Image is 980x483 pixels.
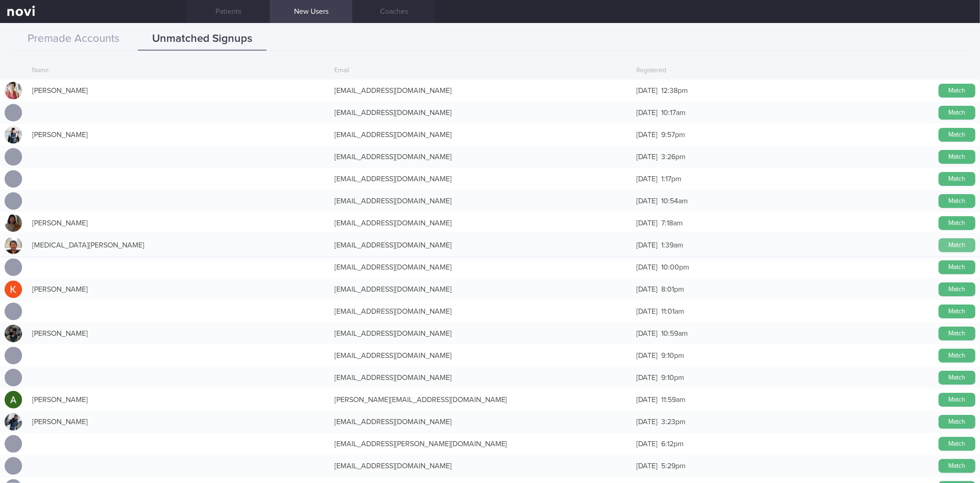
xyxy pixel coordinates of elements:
[939,150,975,164] button: Match
[939,282,975,296] button: Match
[939,172,975,186] button: Match
[28,236,330,254] div: [MEDICAL_DATA][PERSON_NAME]
[939,393,975,407] button: Match
[330,258,632,276] div: [EMAIL_ADDRESS][DOMAIN_NAME]
[636,462,657,470] span: [DATE]
[330,391,632,409] div: [PERSON_NAME][EMAIL_ADDRESS][DOMAIN_NAME]
[330,413,632,431] div: [EMAIL_ADDRESS][DOMAIN_NAME]
[330,236,632,254] div: [EMAIL_ADDRESS][DOMAIN_NAME]
[330,62,632,80] div: Email
[636,197,657,205] span: [DATE]
[28,324,330,343] div: [PERSON_NAME]
[330,81,632,100] div: [EMAIL_ADDRESS][DOMAIN_NAME]
[636,109,657,116] span: [DATE]
[636,286,657,293] span: [DATE]
[661,330,688,337] span: 10:59am
[28,214,330,232] div: [PERSON_NAME]
[330,457,632,475] div: [EMAIL_ADDRESS][DOMAIN_NAME]
[636,175,657,183] span: [DATE]
[636,440,657,448] span: [DATE]
[636,330,657,337] span: [DATE]
[939,84,975,98] button: Match
[28,126,330,144] div: [PERSON_NAME]
[138,28,266,51] button: Unmatched Signups
[636,87,657,94] span: [DATE]
[330,126,632,144] div: [EMAIL_ADDRESS][DOMAIN_NAME]
[661,109,685,116] span: 10:17am
[939,238,975,252] button: Match
[636,374,657,381] span: [DATE]
[330,192,632,210] div: [EMAIL_ADDRESS][DOMAIN_NAME]
[661,286,684,293] span: 8:01pm
[330,324,632,343] div: [EMAIL_ADDRESS][DOMAIN_NAME]
[636,418,657,425] span: [DATE]
[661,264,689,271] span: 10:00pm
[939,327,975,340] button: Match
[636,352,657,359] span: [DATE]
[330,368,632,387] div: [EMAIL_ADDRESS][DOMAIN_NAME]
[939,260,975,274] button: Match
[632,62,934,80] div: Registered
[330,148,632,166] div: [EMAIL_ADDRESS][DOMAIN_NAME]
[661,352,684,359] span: 9:10pm
[9,28,138,51] button: Premade Accounts
[636,396,657,403] span: [DATE]
[330,170,632,188] div: [EMAIL_ADDRESS][DOMAIN_NAME]
[636,153,657,161] span: [DATE]
[636,241,657,249] span: [DATE]
[330,435,632,453] div: [EMAIL_ADDRESS][PERSON_NAME][DOMAIN_NAME]
[661,87,688,94] span: 12:38pm
[636,131,657,138] span: [DATE]
[636,264,657,271] span: [DATE]
[661,418,685,425] span: 3:23pm
[661,308,684,315] span: 11:01am
[939,305,975,318] button: Match
[330,214,632,232] div: [EMAIL_ADDRESS][DOMAIN_NAME]
[939,106,975,120] button: Match
[661,197,688,205] span: 10:54am
[636,219,657,227] span: [DATE]
[939,216,975,230] button: Match
[939,194,975,208] button: Match
[661,175,681,183] span: 1:17pm
[28,413,330,431] div: [PERSON_NAME]
[661,153,685,161] span: 3:26pm
[661,219,683,227] span: 7:18am
[939,415,975,429] button: Match
[661,462,685,470] span: 5:29pm
[661,241,683,249] span: 1:39am
[330,103,632,122] div: [EMAIL_ADDRESS][DOMAIN_NAME]
[28,280,330,299] div: [PERSON_NAME]
[636,308,657,315] span: [DATE]
[939,371,975,385] button: Match
[661,440,684,448] span: 6:12pm
[939,349,975,362] button: Match
[28,81,330,100] div: [PERSON_NAME]
[661,374,684,381] span: 9:10pm
[939,437,975,451] button: Match
[330,302,632,321] div: [EMAIL_ADDRESS][DOMAIN_NAME]
[28,62,330,80] div: Name
[661,396,685,403] span: 11:59am
[939,128,975,142] button: Match
[939,459,975,473] button: Match
[661,131,685,138] span: 9:57pm
[330,280,632,299] div: [EMAIL_ADDRESS][DOMAIN_NAME]
[28,391,330,409] div: [PERSON_NAME]
[330,346,632,365] div: [EMAIL_ADDRESS][DOMAIN_NAME]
